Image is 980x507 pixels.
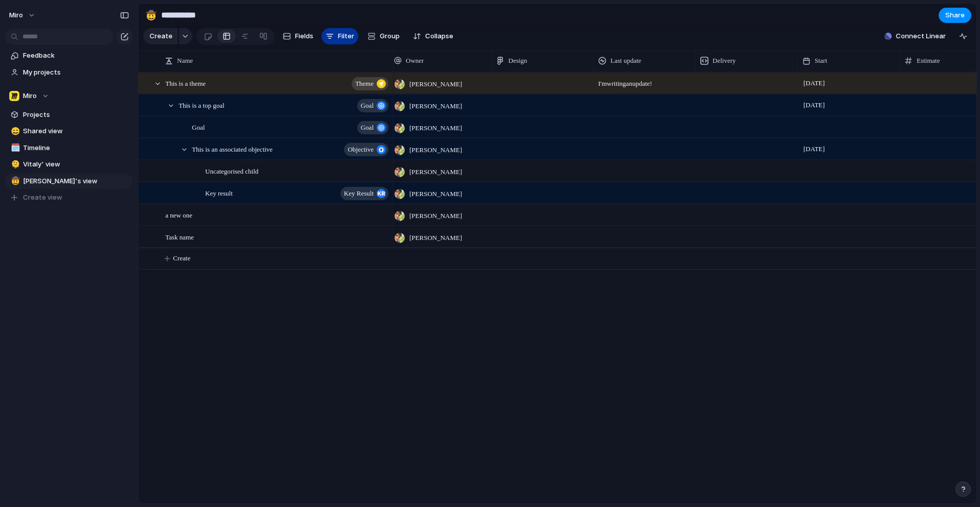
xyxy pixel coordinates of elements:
[5,174,133,189] a: 🤠[PERSON_NAME]'s view
[23,159,129,170] span: Vitaly' view
[362,28,405,44] button: Group
[880,29,950,44] button: Connect Linear
[5,190,133,205] button: Create view
[9,143,19,153] button: 🗓️
[594,73,695,89] span: I'm writing an update!
[5,157,133,172] a: 🫠Vitaly' view
[945,10,965,20] span: Share
[409,145,462,155] span: [PERSON_NAME]
[5,140,133,156] a: 🗓️Timeline
[165,77,206,89] span: This is a theme
[11,142,18,154] div: 🗓️
[409,211,462,221] span: [PERSON_NAME]
[322,28,358,44] button: Filter
[23,176,129,186] span: [PERSON_NAME]'s view
[348,142,374,157] span: objective
[9,10,23,20] span: miro
[801,99,827,111] span: [DATE]
[917,56,940,66] span: Estimate
[409,167,462,177] span: [PERSON_NAME]
[508,56,527,66] span: Design
[815,56,827,66] span: Start
[145,8,157,22] div: 🤠
[409,28,457,44] button: Collapse
[9,126,19,136] button: 😄
[357,121,388,134] button: goal
[23,110,129,120] span: Projects
[352,77,388,90] button: theme
[23,192,62,203] span: Create view
[344,186,374,201] span: key result
[295,31,313,41] span: Fields
[279,28,317,44] button: Fields
[165,231,194,243] span: Task name
[205,187,233,199] span: Key result
[5,7,41,23] button: miro
[179,99,225,111] span: This is a top goal
[357,99,388,112] button: goal
[340,187,388,200] button: key result
[5,124,133,139] a: 😄Shared view
[165,209,192,221] span: a new one
[192,143,273,155] span: This is an associated objective
[9,176,19,186] button: 🤠
[409,233,462,243] span: [PERSON_NAME]
[355,77,374,91] span: theme
[5,48,133,63] a: Feedback
[11,159,18,171] div: 🫠
[23,91,37,101] span: Miro
[409,101,462,111] span: [PERSON_NAME]
[143,28,178,44] button: Create
[361,120,374,135] span: goal
[713,56,736,66] span: Delivery
[11,175,18,187] div: 🤠
[409,189,462,199] span: [PERSON_NAME]
[5,88,133,104] button: Miro
[23,51,129,61] span: Feedback
[205,165,258,177] span: Uncategorised child
[338,31,354,41] span: Filter
[406,56,424,66] span: Owner
[610,56,641,66] span: Last update
[425,31,453,41] span: Collapse
[409,123,462,133] span: [PERSON_NAME]
[192,121,205,133] span: Goal
[939,8,971,23] button: Share
[11,126,18,137] div: 😄
[23,67,129,78] span: My projects
[173,253,190,263] span: Create
[344,143,388,156] button: objective
[5,65,133,80] a: My projects
[380,31,400,41] span: Group
[150,31,173,41] span: Create
[801,77,827,89] span: [DATE]
[23,126,129,136] span: Shared view
[23,143,129,153] span: Timeline
[896,31,946,41] span: Connect Linear
[361,99,374,113] span: goal
[9,159,19,170] button: 🫠
[409,79,462,89] span: [PERSON_NAME]
[177,56,193,66] span: Name
[143,7,159,23] button: 🤠
[5,107,133,123] a: Projects
[801,143,827,155] span: [DATE]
